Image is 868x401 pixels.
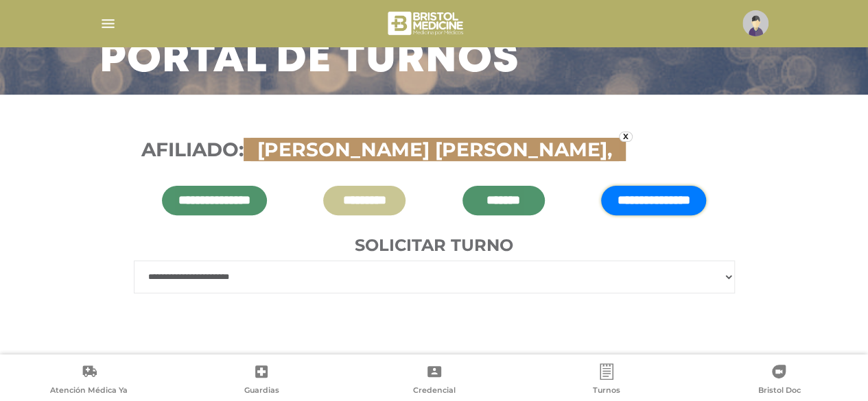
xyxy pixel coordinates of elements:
[758,385,800,398] span: Bristol Doc
[134,236,735,256] h4: Solicitar turno
[619,132,633,142] a: x
[742,10,769,36] img: profile-placeholder.svg
[520,363,692,398] a: Turnos
[175,363,347,398] a: Guardias
[250,138,619,161] span: [PERSON_NAME] [PERSON_NAME],
[693,363,865,398] a: Bristol Doc
[3,363,175,398] a: Atención Médica Ya
[348,363,520,398] a: Credencial
[141,138,727,162] h3: Afiliado:
[99,42,519,78] h3: Portal de turnos
[50,385,128,398] span: Atención Médica Ya
[413,385,456,398] span: Credencial
[99,15,117,32] img: Cober_menu-lines-white.svg
[244,385,279,398] span: Guardias
[386,7,467,40] img: bristol-medicine-blanco.png
[593,385,620,398] span: Turnos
